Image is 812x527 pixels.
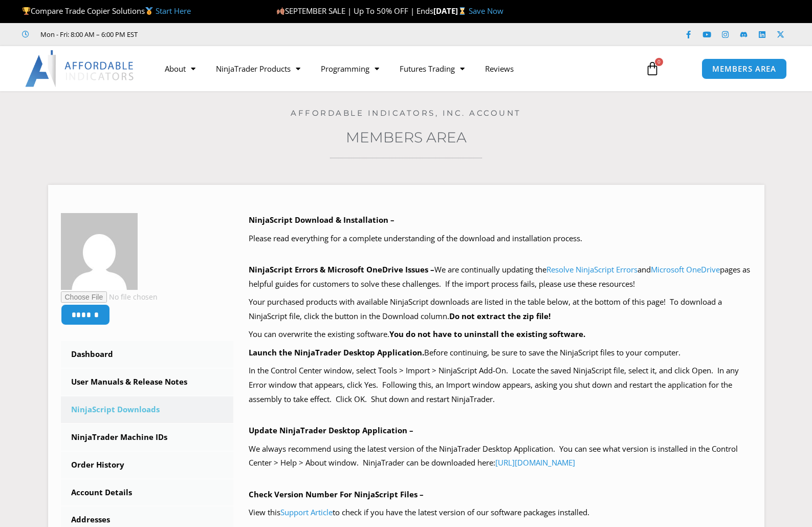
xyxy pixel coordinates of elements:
p: View this to check if you have the latest version of our software packages installed. [249,505,752,520]
a: Save Now [469,6,503,16]
b: Do not extract the zip file! [449,311,551,321]
p: We always recommend using the latest version of the NinjaTrader Desktop Application. You can see ... [249,442,752,471]
a: Account Details [61,479,234,506]
p: In the Control Center window, select Tools > Import > NinjaScript Add-On. Locate the saved NinjaS... [249,364,752,407]
span: Compare Trade Copier Solutions [22,6,191,16]
a: Affordable Indicators, Inc. Account [291,108,521,118]
a: About [155,57,206,80]
a: Reviews [475,57,524,80]
img: LogoAI | Affordable Indicators – NinjaTrader [25,50,135,87]
a: Microsoft OneDrive [651,264,720,275]
img: 96c2c865d3ea9efae05a1d34d458e1ba95bea8b7111059d85d682dbaa8f4c958 [61,213,138,290]
a: NinjaTrader Products [206,57,311,80]
a: Programming [311,57,389,80]
a: [URL][DOMAIN_NAME] [495,457,575,468]
b: Check Version Number For NinjaScript Files – [249,489,424,499]
a: Futures Trading [389,57,475,80]
img: ⌛ [458,7,466,15]
b: Launch the NinjaTrader Desktop Application. [249,347,424,357]
a: Order History [61,452,234,478]
span: SEPTEMBER SALE | Up To 50% OFF | Ends [276,6,433,16]
b: NinjaScript Download & Installation – [249,215,394,225]
img: 🏆 [23,7,30,15]
b: You do not have to uninstall the existing software. [389,329,585,339]
strong: [DATE] [433,6,469,16]
b: NinjaScript Errors & Microsoft OneDrive Issues – [249,264,434,275]
p: You can overwrite the existing software. [249,327,752,342]
a: NinjaScript Downloads [61,396,234,423]
a: Members Area [346,129,467,146]
iframe: Customer reviews powered by Trustpilot [152,29,305,39]
span: 0 [655,58,663,66]
a: Resolve NinjaScript Errors [546,264,638,275]
p: We are continually updating the and pages as helpful guides for customers to solve these challeng... [249,263,752,291]
span: MEMBERS AREA [712,65,776,73]
img: 🍂 [277,7,284,15]
span: Mon - Fri: 8:00 AM – 6:00 PM EST [38,28,138,40]
a: Dashboard [61,341,234,368]
a: 0 [630,54,675,83]
a: MEMBERS AREA [701,58,787,79]
a: User Manuals & Release Notes [61,369,234,395]
img: 🥇 [145,7,153,15]
a: Start Here [156,6,191,16]
p: Please read everything for a complete understanding of the download and installation process. [249,231,752,246]
a: NinjaTrader Machine IDs [61,424,234,451]
b: Update NinjaTrader Desktop Application – [249,425,413,435]
p: Before continuing, be sure to save the NinjaScript files to your computer. [249,346,752,360]
p: Your purchased products with available NinjaScript downloads are listed in the table below, at th... [249,295,752,324]
a: Support Article [280,507,333,517]
nav: Menu [155,57,634,80]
